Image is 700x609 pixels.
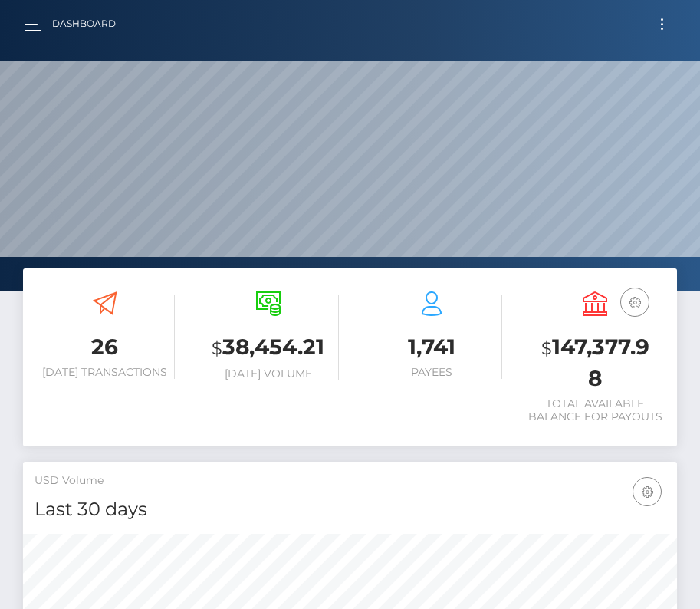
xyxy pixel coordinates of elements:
h6: [DATE] Transactions [35,366,175,379]
h6: Payees [362,366,502,379]
h4: Last 30 days [35,496,665,523]
h5: USD Volume [35,473,665,489]
h3: 38,454.21 [198,332,338,364]
button: Toggle navigation [648,14,676,35]
h3: 147,377.98 [525,332,665,393]
h3: 26 [35,332,175,362]
h3: 1,741 [362,332,502,362]
a: Dashboard [52,8,116,40]
small: $ [212,337,222,359]
small: $ [541,337,552,359]
h6: [DATE] Volume [198,367,338,380]
h6: Total Available Balance for Payouts [525,397,665,423]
